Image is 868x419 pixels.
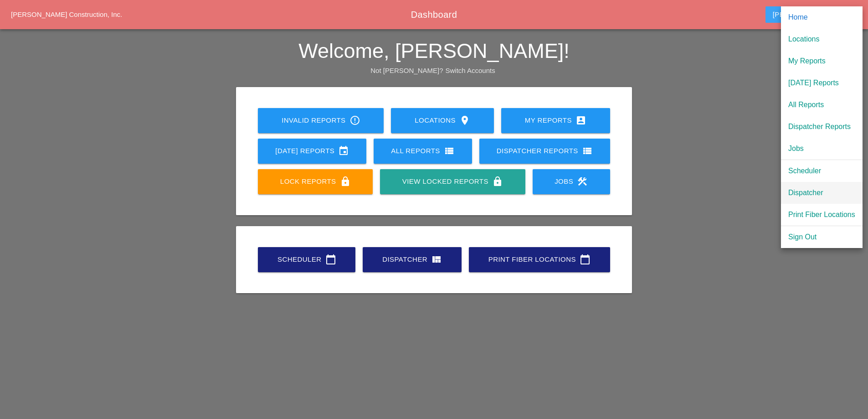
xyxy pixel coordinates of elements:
[258,247,355,272] a: Scheduler
[479,139,610,164] a: Dispatcher Reports
[788,78,855,88] div: [DATE] Reports
[11,10,122,18] a: [PERSON_NAME] Construction, Inc.
[340,176,351,187] i: lock
[494,145,596,156] div: Dispatcher Reports
[272,176,358,187] div: Lock Reports
[781,182,863,204] a: Dispatcher
[788,99,855,110] div: All Reports
[492,176,503,187] i: lock
[406,115,479,126] div: Locations
[533,169,610,194] a: Jobs
[788,12,855,23] div: Home
[258,139,366,164] a: [DATE] Reports
[431,254,442,265] i: view_quilt
[577,176,588,187] i: construction
[446,67,495,74] a: Switch Accounts
[781,160,863,182] a: Scheduler
[377,254,447,265] div: Dispatcher
[575,115,586,126] i: account_box
[582,145,593,156] i: view_list
[788,209,855,220] div: Print Fiber Locations
[258,108,384,133] a: Invalid Reports
[370,67,443,74] span: Not [PERSON_NAME]?
[788,232,855,243] div: Sign Out
[781,204,863,226] a: Print Fiber Locations
[781,28,863,50] a: Locations
[781,138,863,160] a: Jobs
[388,145,457,156] div: All Reports
[374,139,472,164] a: All Reports
[411,10,457,20] span: Dashboard
[363,247,462,272] a: Dispatcher
[781,116,863,138] a: Dispatcher Reports
[272,115,369,126] div: Invalid Reports
[788,121,855,132] div: Dispatcher Reports
[781,72,863,94] a: [DATE] Reports
[338,145,349,156] i: event
[781,94,863,116] a: All Reports
[781,6,863,28] a: Home
[501,108,610,133] a: My Reports
[258,169,373,194] a: Lock Reports
[788,166,855,176] div: Scheduler
[395,176,510,187] div: View Locked Reports
[547,176,596,187] div: Jobs
[391,108,493,133] a: Locations
[788,143,855,154] div: Jobs
[444,145,455,156] i: view_list
[272,254,341,265] div: Scheduler
[349,115,360,126] i: error_outline
[483,254,596,265] div: Print Fiber Locations
[788,34,855,45] div: Locations
[469,247,610,272] a: Print Fiber Locations
[516,115,596,126] div: My Reports
[781,50,863,72] a: My Reports
[788,187,855,198] div: Dispatcher
[580,254,591,265] i: calendar_today
[765,6,853,23] button: [PERSON_NAME]
[325,254,336,265] i: calendar_today
[380,169,525,194] a: View Locked Reports
[272,145,352,156] div: [DATE] Reports
[788,56,855,67] div: My Reports
[773,9,846,20] div: [PERSON_NAME]
[459,115,470,126] i: location_on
